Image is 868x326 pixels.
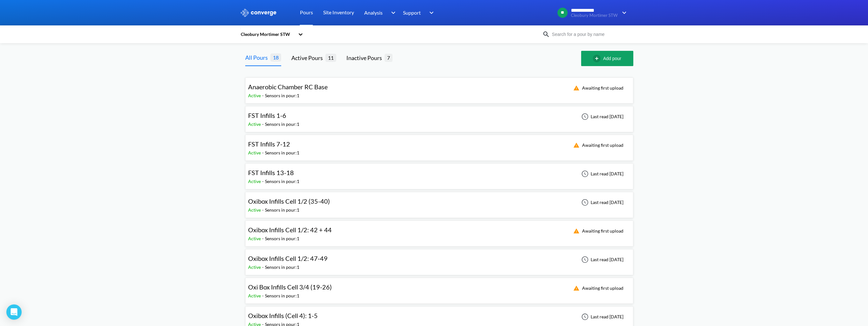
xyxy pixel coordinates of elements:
div: Awaiting first upload [569,84,625,92]
span: Support [403,9,421,17]
span: 11 [325,54,336,62]
div: Last read [DATE] [578,313,625,321]
span: - [262,93,265,98]
img: downArrow.svg [618,9,628,17]
span: Anaerobic Chamber RC Base [248,83,328,91]
div: Sensors in pour: 1 [265,178,299,185]
span: Active [248,293,262,298]
span: - [262,150,265,155]
div: Awaiting first upload [569,141,625,149]
div: Cleobury Mortimer STW [240,31,295,38]
span: 18 [270,53,281,61]
img: downArrow.svg [425,9,435,17]
div: Awaiting first upload [569,227,625,235]
span: - [262,293,265,298]
span: - [262,179,265,184]
span: - [262,264,265,270]
div: Active Pours [291,53,325,62]
div: Last read [DATE] [578,199,625,206]
div: Sensors in pour: 1 [265,207,299,214]
div: Awaiting first upload [569,284,625,292]
a: Oxibox Infills (Cell 4): 1-5Active-Sensors in pour:1Last read [DATE] [245,314,633,319]
span: - [262,236,265,241]
span: Active [248,264,262,270]
span: Active [248,179,262,184]
a: FST Infills 7-12Active-Sensors in pour:1Awaiting first upload [245,142,633,147]
div: Sensors in pour: 1 [265,121,299,128]
a: Oxi Box Infills Cell 3/4 (19-26)Active-Sensors in pour:1Awaiting first upload [245,285,633,290]
img: logo_ewhite.svg [240,9,277,17]
a: Oxibox Infills Cell 1/2: 47-49Active-Sensors in pour:1Last read [DATE] [245,256,633,262]
img: add-circle-outline.svg [593,55,603,62]
span: 7 [385,54,392,62]
a: Anaerobic Chamber RC BaseActive-Sensors in pour:1Awaiting first upload [245,85,633,90]
span: - [262,121,265,127]
div: Sensors in pour: 1 [265,92,299,99]
div: Last read [DATE] [578,170,625,178]
span: FST Infills 1-6 [248,112,286,119]
div: All Pours [245,53,270,62]
div: Open Intercom Messenger [6,304,22,320]
span: FST Infills 13-18 [248,169,294,176]
span: Cleobury Mortimer STW [571,13,618,18]
span: Active [248,236,262,241]
span: - [262,207,265,213]
a: Oxibox Infills Cell 1/2: 42 + 44Active-Sensors in pour:1Awaiting first upload [245,228,633,233]
div: Sensors in pour: 1 [265,235,299,242]
a: FST Infills 13-18Active-Sensors in pour:1Last read [DATE] [245,171,633,176]
span: FST Infills 7-12 [248,140,290,148]
img: icon-search.svg [542,31,550,38]
div: Sensors in pour: 1 [265,292,299,299]
span: Oxibox Infills Cell 1/2: 42 + 44 [248,226,332,234]
div: Sensors in pour: 1 [265,149,299,156]
div: Last read [DATE] [578,113,625,120]
button: Add pour [581,51,633,66]
input: Search for a pour by name [550,31,627,38]
span: Active [248,150,262,155]
span: Oxibox Infills Cell 1/2: 47-49 [248,255,328,262]
span: Active [248,121,262,127]
span: Active [248,93,262,98]
span: Oxibox Infills Cell 1/2 (35-40) [248,197,330,205]
span: Active [248,207,262,213]
span: Oxibox Infills (Cell 4): 1-5 [248,312,318,319]
a: Oxibox Infills Cell 1/2 (35-40)Active-Sensors in pour:1Last read [DATE] [245,199,633,205]
span: Oxi Box Infills Cell 3/4 (19-26) [248,283,332,291]
div: Sensors in pour: 1 [265,264,299,271]
div: Inactive Pours [346,53,385,62]
a: FST Infills 1-6Active-Sensors in pour:1Last read [DATE] [245,113,633,119]
span: Analysis [364,9,383,17]
img: downArrow.svg [387,9,397,17]
div: Last read [DATE] [578,256,625,263]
